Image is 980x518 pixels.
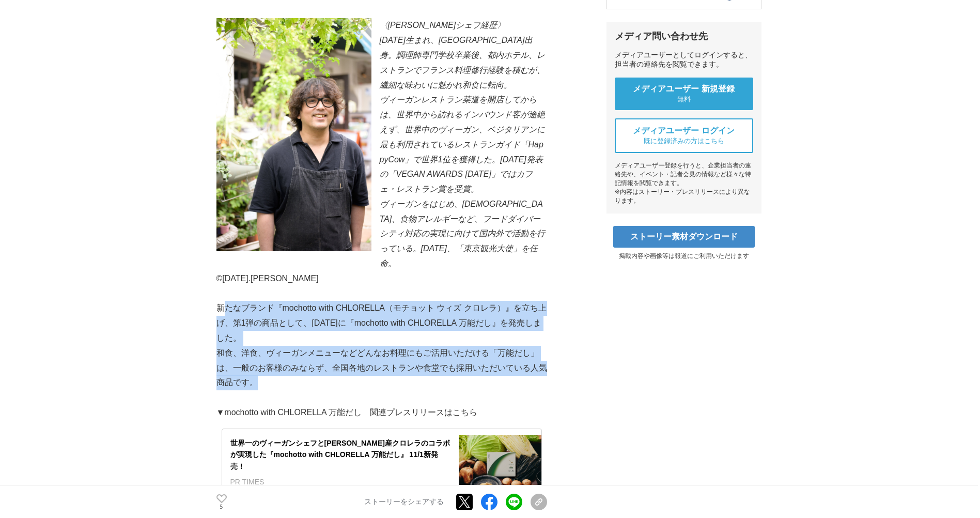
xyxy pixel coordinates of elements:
a: メディアユーザー ログイン 既に登録済みの方はこちら [615,118,753,153]
p: ストーリーをシェアする [364,497,444,507]
a: メディアユーザー 新規登録 無料 [615,78,753,110]
div: 世界一のヴィーガンシェフと[PERSON_NAME]産クロレラのコラボが実現した『mochotto with CHLORELLA 万能だし』 11/1新発売！ [230,437,450,472]
p: ©[DATE].[PERSON_NAME] [216,271,547,286]
img: thumbnail_687765a0-f7fb-11ef-ac8f-3f08b66a5a5b.jpg [216,18,371,251]
em: 〈[PERSON_NAME]シェフ経歴〉 [380,21,506,29]
span: メディアユーザー 新規登録 [633,84,735,95]
div: メディアユーザーとしてログインすると、担当者の連絡先を閲覧できます。 [615,51,753,69]
div: PR TIMES [230,476,450,487]
span: 無料 [677,95,691,104]
p: 新たなブランド『mochotto with CHLORELLA（モチョット ウィズ クロレラ）』を立ち上げ、第1弾の商品として、[DATE]に『mochotto with CHLORELLA 万... [216,301,547,345]
p: 5 [216,504,227,509]
div: メディア問い合わせ先 [615,30,753,42]
em: [DATE]生まれ、[GEOGRAPHIC_DATA]出身。調理師専門学校卒業後、都内ホテル、レストランでフランス料理修行経験を積むが、繊細な味わいに魅かれ和食に転向。 [380,36,545,89]
span: メディアユーザー ログイン [633,126,735,136]
a: 世界一のヴィーガンシェフと[PERSON_NAME]産クロレラのコラボが実現した『mochotto with CHLORELLA 万能だし』 11/1新発売！PR TIMES [222,429,542,497]
div: メディアユーザー登録を行うと、企業担当者の連絡先や、イベント・記者会見の情報など様々な特記情報を閲覧できます。 ※内容はストーリー・プレスリリースにより異なります。 [615,161,753,205]
p: 掲載内容や画像等は報道にご利用いただけます [606,252,761,261]
span: 既に登録済みの方はこちら [644,136,724,146]
p: ▼mochotto with CHLORELLA 万能だし 関連プレスリリースはこちら [216,405,547,420]
a: ストーリー素材ダウンロード [613,226,755,248]
em: ヴィーガンレストラン菜道を開店してからは、世界中から訪れるインバウンド客が途絶えず、世界中のヴィーガン、ベジタリアンに最も利用されているレストランガイド「HappyCow」で世界1位を獲得した。... [380,95,545,193]
em: ヴィーガンをはじめ、[DEMOGRAPHIC_DATA]、食物アレルギーなど、フードダイバーシティ対応の実現に向けて国内外で活動を行っている。[DATE]、「東京観光大使」を任命。 [380,200,545,268]
p: 和食、洋食、ヴィーガンメニューなどどんなお料理にもご活用いただける「万能だし」は、一般のお客様のみならず、全国各地のレストランや食堂でも採用いただいている人気商品です。 [216,346,547,390]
